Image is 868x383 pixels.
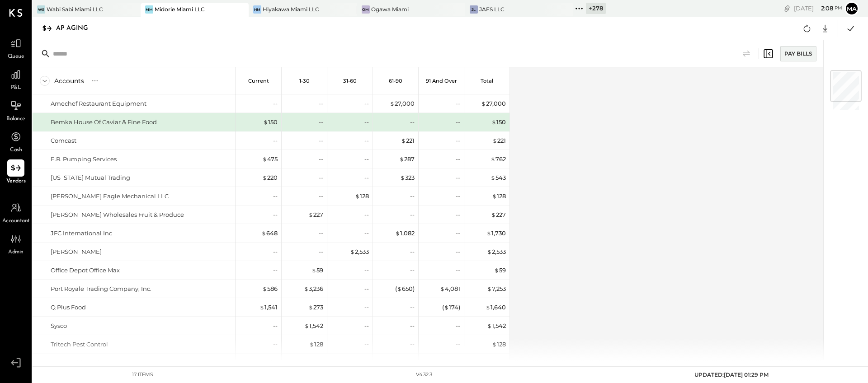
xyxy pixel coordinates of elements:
[390,99,415,108] div: 27,000
[54,76,84,85] div: Accounts
[491,118,506,126] div: 150
[350,248,369,256] div: 2,533
[491,173,506,182] div: 543
[364,118,369,126] div: --
[262,285,278,293] div: 586
[410,248,415,256] div: --
[257,359,262,366] span: $
[456,155,460,163] div: --
[355,192,360,200] span: $
[0,230,31,257] a: Admin
[308,210,323,219] div: 227
[308,211,313,218] span: $
[257,359,278,367] div: 2,384
[426,78,457,84] p: 91 and Over
[492,192,497,200] span: $
[10,146,22,154] span: Cash
[273,192,278,201] div: --
[319,118,323,126] div: --
[492,192,506,201] div: 128
[0,159,31,186] a: Vendors
[416,371,432,378] div: v 4.32.3
[56,21,97,36] div: AP Aging
[491,118,496,126] span: $
[259,303,278,312] div: 1,541
[400,359,415,367] div: 327
[253,5,261,14] div: HM
[364,136,369,145] div: --
[456,340,460,349] div: --
[364,303,369,312] div: --
[51,303,86,312] div: Q Plus Food
[51,359,102,367] div: True World Foods
[261,229,266,237] span: $
[51,192,169,201] div: [PERSON_NAME] Eagle Mechanical LLC
[51,340,108,349] div: Tritech Pest Control
[51,136,76,145] div: Comcast
[273,340,278,349] div: --
[456,136,460,145] div: --
[350,248,355,255] span: $
[783,4,792,13] div: copy link
[0,199,31,225] a: Accountant
[494,266,499,274] span: $
[51,229,112,238] div: JFC International Inc
[51,285,151,293] div: Port Royale Trading Company, Inc.
[487,322,506,330] div: 1,542
[442,303,460,312] div: ( 174 )
[263,118,268,126] span: $
[410,340,415,349] div: --
[0,97,31,123] a: Balance
[486,229,491,237] span: $
[400,174,405,181] span: $
[311,266,323,275] div: 59
[364,155,369,163] div: --
[487,322,492,329] span: $
[6,115,25,123] span: Balance
[456,118,460,126] div: --
[487,248,492,255] span: $
[410,266,415,275] div: --
[456,266,460,275] div: --
[362,5,370,14] div: OM
[694,371,769,378] span: UPDATED: [DATE] 01:29 PM
[364,266,369,275] div: --
[319,173,323,182] div: --
[486,304,491,311] span: $
[399,155,404,163] span: $
[456,192,460,201] div: --
[319,248,323,256] div: --
[456,173,460,182] div: --
[492,136,506,145] div: 221
[494,266,506,275] div: 59
[319,155,323,163] div: --
[364,340,369,349] div: --
[259,304,264,311] span: $
[399,155,415,163] div: 287
[0,35,31,61] a: Queue
[262,174,267,181] span: $
[319,136,323,145] div: --
[308,304,313,311] span: $
[488,359,493,366] span: $
[364,99,369,108] div: --
[51,118,157,126] div: Bemka House Of Caviar & Fine Food
[51,173,130,182] div: [US_STATE] Mutual Trading
[319,359,323,367] div: --
[486,303,506,312] div: 1,640
[491,155,495,163] span: $
[491,211,496,218] span: $
[8,53,24,61] span: Queue
[395,285,415,293] div: ( 650 )
[456,210,460,219] div: --
[343,78,357,84] p: 31-60
[481,99,506,108] div: 27,000
[262,155,267,163] span: $
[273,266,278,275] div: --
[390,100,395,107] span: $
[401,136,415,145] div: 221
[261,229,278,238] div: 648
[273,210,278,219] div: --
[51,322,67,330] div: Sysco
[400,359,405,366] span: $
